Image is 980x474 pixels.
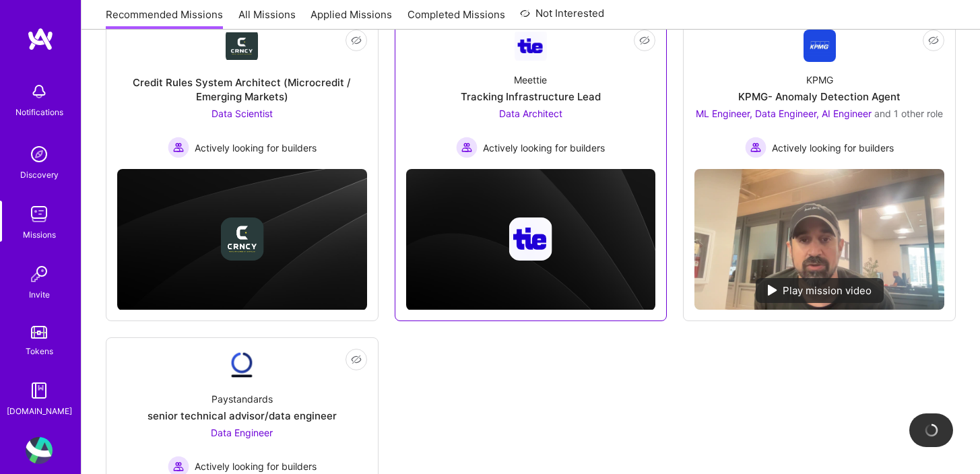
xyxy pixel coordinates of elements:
img: tokens [31,326,47,339]
img: teamwork [26,201,53,228]
div: Invite [29,287,50,302]
i: icon EyeClosed [928,35,939,46]
i: icon EyeClosed [351,354,362,365]
div: Missions [23,228,56,242]
span: Data Engineer [211,427,273,438]
span: Actively looking for builders [195,459,317,473]
div: Paystandards [211,392,273,406]
a: Completed Missions [407,7,505,30]
span: and 1 other role [874,108,943,119]
img: play [768,285,777,296]
a: Not Interested [520,5,604,30]
i: icon EyeClosed [351,35,362,46]
img: Actively looking for builders [745,137,766,158]
img: logo [27,27,54,51]
a: Recommended Missions [106,7,223,30]
img: Company Logo [804,30,836,62]
img: Company logo [220,217,263,261]
span: ML Engineer, Data Engineer, AI Engineer [696,108,872,119]
img: guide book [26,377,53,404]
img: Company Logo [226,349,258,381]
img: Invite [26,261,53,287]
div: Notifications [15,105,63,119]
img: Actively looking for builders [456,137,478,158]
span: Actively looking for builders [483,141,605,155]
span: Data Architect [499,108,562,119]
a: All Missions [238,7,296,30]
img: No Mission [694,169,944,309]
div: Meettie [514,73,547,87]
div: KPMG [806,73,833,87]
span: Actively looking for builders [195,141,317,155]
img: Company Logo [515,32,547,61]
img: Actively looking for builders [168,137,189,158]
img: discovery [26,141,53,168]
div: KPMG- Anomaly Detection Agent [738,90,901,104]
img: cover [406,169,656,310]
img: Company logo [509,217,552,261]
img: User Avatar [26,437,53,464]
div: senior technical advisor/data engineer [148,409,337,423]
div: Play mission video [756,278,884,303]
div: Tracking Infrastructure Lead [461,90,601,104]
div: Tokens [26,344,53,358]
img: loading [924,423,939,438]
div: Discovery [20,168,59,182]
span: Data Scientist [211,108,273,119]
a: Applied Missions [311,7,392,30]
span: Actively looking for builders [772,141,894,155]
i: icon EyeClosed [639,35,650,46]
div: [DOMAIN_NAME] [7,404,72,418]
img: Company Logo [226,32,258,60]
img: cover [117,169,367,310]
img: bell [26,78,53,105]
div: Credit Rules System Architect (Microcredit / Emerging Markets) [117,75,367,104]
